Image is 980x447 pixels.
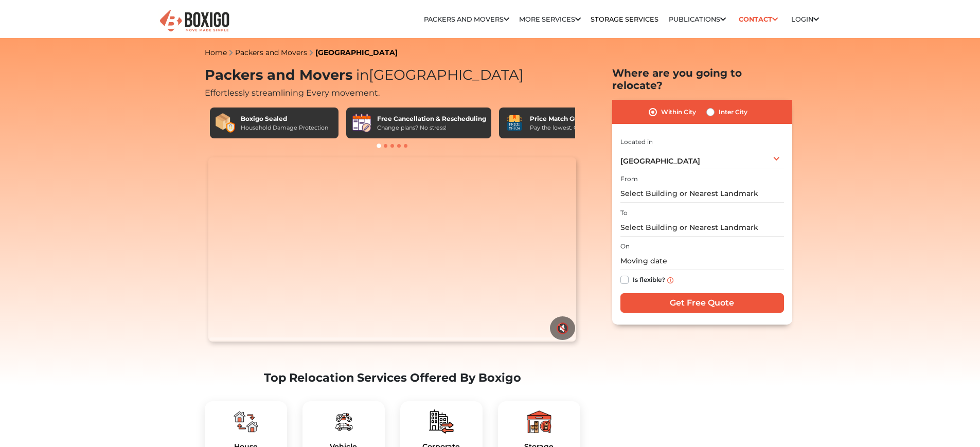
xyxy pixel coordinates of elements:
img: boxigo_packers_and_movers_plan [429,409,454,434]
span: in [356,66,369,83]
a: Publications [669,15,726,23]
img: Price Match Guarantee [504,113,525,133]
div: Price Match Guarantee [530,114,608,123]
img: info [667,277,673,283]
img: Boxigo Sealed [215,113,236,133]
div: Change plans? No stress! [377,123,486,132]
img: boxigo_packers_and_movers_plan [331,409,356,434]
div: Pay the lowest. Guaranteed! [530,123,608,132]
h2: Top Relocation Services Offered By Boxigo [205,371,580,385]
img: boxigo_packers_and_movers_plan [234,409,258,434]
a: Login [791,15,819,23]
span: Effortlessly streamlining Every movement. [205,88,380,98]
a: Storage Services [591,15,658,23]
label: Within City [661,106,696,118]
input: Select Building or Nearest Landmark [620,185,784,203]
span: [GEOGRAPHIC_DATA] [620,156,700,166]
img: Free Cancellation & Rescheduling [351,113,372,133]
video: Your browser does not support the video tag. [208,157,576,342]
a: Packers and Movers [235,48,307,57]
h2: Where are you going to relocate? [612,67,792,92]
a: Home [205,48,227,57]
div: Free Cancellation & Rescheduling [377,114,486,123]
input: Moving date [620,252,784,270]
a: Packers and Movers [424,15,509,23]
img: boxigo_packers_and_movers_plan [527,409,551,434]
button: 🔇 [550,316,575,340]
label: Is flexible? [633,274,665,284]
span: [GEOGRAPHIC_DATA] [352,66,524,83]
input: Get Free Quote [620,293,784,313]
label: From [620,174,638,184]
img: Boxigo [158,9,230,34]
a: More services [519,15,581,23]
h1: Packers and Movers [205,67,580,84]
label: On [620,242,630,251]
a: [GEOGRAPHIC_DATA] [315,48,398,57]
label: Inter City [719,106,747,118]
div: Boxigo Sealed [241,114,328,123]
input: Select Building or Nearest Landmark [620,219,784,237]
div: Household Damage Protection [241,123,328,132]
label: To [620,208,628,218]
label: Located in [620,137,653,147]
a: Contact [736,11,781,27]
